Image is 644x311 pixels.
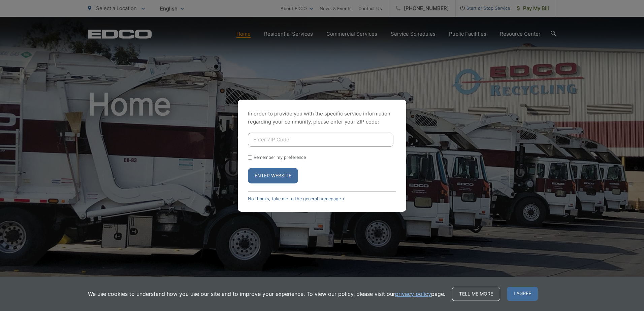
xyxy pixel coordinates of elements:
button: Enter Website [248,168,298,183]
a: No thanks, take me to the general homepage > [248,196,345,201]
p: We use cookies to understand how you use our site and to improve your experience. To view our pol... [88,290,445,298]
a: privacy policy [395,290,431,298]
span: I agree [507,287,538,301]
label: Remember my preference [254,155,306,160]
input: Enter ZIP Code [248,133,393,147]
p: In order to provide you with the specific service information regarding your community, please en... [248,110,396,126]
a: Tell me more [452,287,500,301]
